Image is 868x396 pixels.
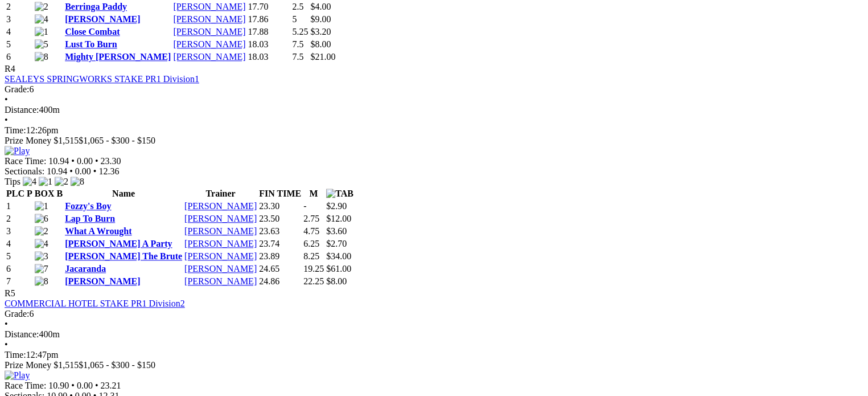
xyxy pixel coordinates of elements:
img: 4 [23,177,36,187]
span: 10.90 [48,381,69,390]
span: • [5,115,8,125]
th: Name [64,188,183,199]
th: Trainer [184,188,257,199]
text: - [303,201,306,211]
span: Time: [5,125,26,135]
img: TAB [326,189,353,199]
a: Close Combat [65,27,120,36]
text: 5 [292,14,297,24]
span: • [5,95,8,104]
th: FIN TIME [258,188,302,199]
img: 2 [35,2,48,12]
text: 5.25 [292,27,308,36]
text: 4.75 [303,226,319,236]
img: 5 [35,39,48,50]
td: 5 [6,39,33,50]
a: [PERSON_NAME] [173,52,245,62]
a: SEALEYS SPRINGWORKS STAKE PR1 Division1 [5,74,199,84]
img: 3 [35,251,48,262]
span: Time: [5,350,26,360]
span: 12.36 [98,166,119,176]
span: $12.00 [326,214,351,223]
td: 17.70 [247,1,290,13]
a: [PERSON_NAME] [184,239,257,248]
span: $1,065 - $300 - $150 [79,136,155,145]
span: • [71,156,75,166]
span: $2.90 [326,201,347,211]
span: • [71,381,75,390]
span: $9.00 [310,14,331,24]
img: 4 [35,239,48,249]
img: 2 [55,177,68,187]
text: 22.25 [303,276,324,286]
span: Grade: [5,309,30,319]
span: $8.00 [310,39,331,49]
span: Tips [5,177,20,186]
td: 1 [6,201,33,212]
th: M [303,188,324,199]
td: 3 [6,14,33,25]
img: Play [5,370,30,381]
span: Race Time: [5,156,46,166]
img: 1 [35,201,48,211]
div: 400m [5,105,863,115]
span: $21.00 [310,52,335,62]
text: 8.25 [303,251,319,261]
span: Grade: [5,84,30,94]
img: 8 [35,276,48,287]
span: Distance: [5,105,39,115]
td: 23.50 [258,213,302,224]
span: $8.00 [326,276,347,286]
td: 17.86 [247,14,290,25]
a: [PERSON_NAME] [184,201,257,211]
div: 12:47pm [5,350,863,360]
text: 19.25 [303,264,324,273]
td: 3 [6,226,33,237]
img: 7 [35,264,48,274]
text: 7.5 [292,52,303,62]
a: What A Wrought [65,226,131,236]
text: 7.5 [292,39,303,49]
span: P [27,189,32,198]
span: • [93,166,97,176]
a: Fozzy's Boy [65,201,111,211]
span: • [5,340,8,349]
td: 24.65 [258,263,302,275]
span: 10.94 [48,156,69,166]
span: • [5,319,8,329]
span: $61.00 [326,264,351,273]
a: Lap To Burn [65,214,115,223]
a: [PERSON_NAME] [173,27,245,36]
span: $4.00 [310,2,331,11]
a: [PERSON_NAME] The Brute [65,251,182,261]
a: [PERSON_NAME] [184,214,257,223]
div: 6 [5,84,863,95]
img: Play [5,146,30,156]
span: $1,065 - $300 - $150 [79,360,155,370]
td: 2 [6,213,33,224]
div: 6 [5,309,863,319]
span: 23.30 [101,156,121,166]
span: $3.20 [310,27,331,36]
td: 4 [6,26,33,38]
img: 1 [35,27,48,37]
td: 23.63 [258,226,302,237]
span: Race Time: [5,381,46,390]
a: Berringa Paddy [65,2,127,11]
a: [PERSON_NAME] [184,276,257,286]
td: 6 [6,51,33,63]
span: Distance: [5,329,39,339]
td: 2 [6,1,33,13]
img: 8 [35,52,48,62]
span: 0.00 [75,166,91,176]
img: 8 [71,177,84,187]
span: $2.70 [326,239,347,248]
div: Prize Money $1,515 [5,360,863,370]
a: [PERSON_NAME] [65,276,140,286]
a: Mighty [PERSON_NAME] [65,52,171,62]
span: 10.94 [47,166,67,176]
a: [PERSON_NAME] [184,264,257,273]
a: [PERSON_NAME] [184,251,257,261]
a: Lust To Burn [65,39,117,49]
a: [PERSON_NAME] [184,226,257,236]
